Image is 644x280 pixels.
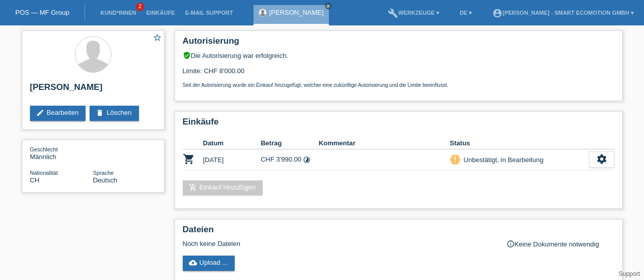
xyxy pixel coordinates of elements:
[93,170,114,176] span: Sprache
[203,149,261,170] td: [DATE]
[261,137,319,149] th: Betrag
[189,183,197,192] i: add_shopping_cart
[141,10,180,16] a: Einkäufe
[183,117,614,132] h2: Einkäufe
[189,259,197,267] i: cloud_upload
[203,137,261,149] th: Datum
[30,145,93,161] div: Männlich
[30,82,156,98] h2: [PERSON_NAME]
[90,106,138,121] a: deleteLöschen
[96,109,104,117] i: delete
[153,33,162,42] i: star_border
[36,109,44,117] i: edit
[30,146,58,152] span: Geschlecht
[487,10,639,16] a: account_circle[PERSON_NAME] - Smart Ecomotion GmbH ▾
[95,10,141,16] a: Kund*innen
[269,9,324,16] a: [PERSON_NAME]
[30,176,40,184] span: Schweiz
[183,256,235,271] a: cloud_uploadUpload ...
[183,51,191,59] i: verified_user
[303,156,311,164] i: Fixe Raten (12 Raten)
[507,240,515,248] i: info_outline
[461,154,544,165] div: Unbestätigt, in Bearbeitung
[325,3,332,10] a: close
[450,137,589,149] th: Status
[183,153,195,165] i: POSP00026987
[183,240,494,247] div: Noch keine Dateien
[180,10,238,16] a: E-Mail Support
[261,149,319,170] td: CHF 3'990.00
[492,8,502,18] i: account_circle
[183,36,614,51] h2: Autorisierung
[183,51,614,59] div: Die Autorisierung war erfolgreich.
[326,4,331,9] i: close
[619,270,640,277] a: Support
[93,176,118,184] span: Deutsch
[30,170,58,176] span: Nationalität
[383,10,444,16] a: buildWerkzeuge ▾
[153,33,162,44] a: star_border
[388,8,398,18] i: build
[452,155,459,163] i: priority_high
[183,180,263,196] a: add_shopping_cartEinkauf hinzufügen
[183,225,614,240] h2: Dateien
[30,106,86,121] a: editBearbeiten
[136,3,144,11] span: 2
[319,137,450,149] th: Kommentar
[596,153,607,165] i: settings
[507,240,614,248] div: Keine Dokumente notwendig
[183,82,614,88] p: Seit der Autorisierung wurde ein Einkauf hinzugefügt, welcher eine zukünftige Autorisierung und d...
[183,59,614,88] div: Limite: CHF 8'000.00
[15,9,69,16] a: POS — MF Group
[455,10,477,16] a: DE ▾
